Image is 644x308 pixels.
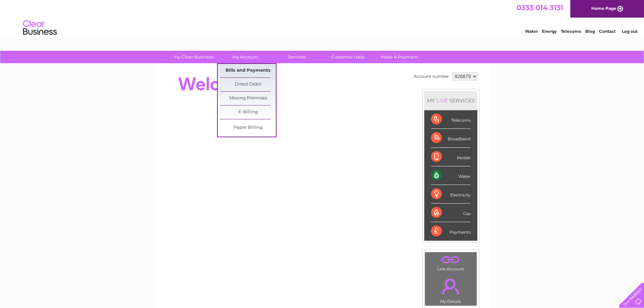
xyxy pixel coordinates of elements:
[431,148,471,166] div: Mobile
[163,4,482,33] div: Clear Business is a trading name of Verastar Limited (registered in [GEOGRAPHIC_DATA] No. 3667643...
[542,29,557,34] a: Energy
[431,129,471,147] div: Broadband
[425,273,477,306] td: My Details
[217,51,273,63] a: My Account
[585,29,595,34] a: Blog
[220,64,276,77] a: Bills and Payments
[431,110,471,129] div: Telecoms
[525,29,538,34] a: Water
[220,78,276,91] a: Direct Debit
[220,92,276,105] a: Moving Premises
[435,97,449,104] div: LIVE
[372,51,427,63] a: Make A Payment
[424,91,477,110] div: MY SERVICES
[425,252,477,273] td: Link Account
[166,51,222,63] a: My Clear Business
[320,51,376,63] a: Customer Help
[517,3,563,12] a: 0333 014 3131
[23,18,57,38] img: logo.png
[431,204,471,222] div: Gas
[269,51,325,63] a: Services
[431,166,471,185] div: Water
[431,185,471,204] div: Electricity
[599,29,616,34] a: Contact
[561,29,581,34] a: Telecoms
[412,71,451,82] td: Account number
[427,254,475,266] a: .
[431,222,471,240] div: Payments
[220,105,276,119] a: E-Billing
[427,275,475,298] a: .
[622,29,638,34] a: Log out
[220,121,276,135] a: Paper Billing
